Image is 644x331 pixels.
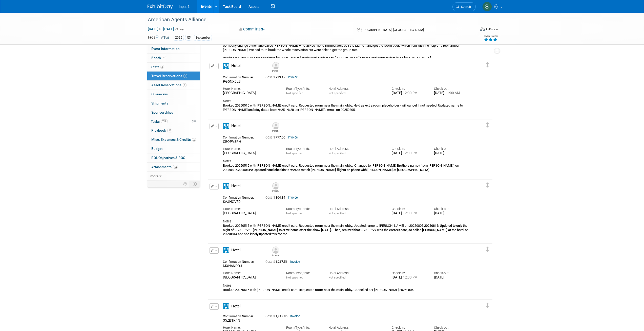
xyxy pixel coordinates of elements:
div: Hotel Name: [223,147,279,151]
div: Check-in: [392,207,426,211]
span: Input 1 [179,5,190,9]
a: ROI, Objectives & ROO [147,153,200,162]
i: Hotel [223,183,229,189]
span: 777.00 [265,136,287,139]
a: Invoice [290,315,300,318]
i: Click and drag to move item [486,303,489,308]
div: [GEOGRAPHIC_DATA] [223,91,279,95]
span: Shipments [151,101,168,105]
div: Check-out: [434,325,469,330]
span: 14 [167,129,172,132]
span: Attachments [151,165,178,169]
a: Budget [147,144,200,153]
div: Confirmation Number: [223,74,258,79]
img: Barrett Brothers [272,122,279,129]
span: 71% [161,119,168,123]
div: Booked 20250515 with [PERSON_NAME] credit card. Requested room near the main lobby. Held as extra... [223,103,469,112]
span: Not specified [328,151,345,155]
a: Asset Reservations5 [147,81,200,90]
a: Invoice [288,196,298,199]
a: Invoice [288,76,298,79]
div: Room Type/Info: [286,207,321,211]
div: Hotel Name: [223,207,279,211]
span: 304.39 [265,196,287,199]
div: [DATE] [434,211,469,216]
b: 20250815: Updated to only the night of 9/25 - 9/26 - [PERSON_NAME] to drive home after the show [... [223,224,468,236]
div: Check-out: [434,86,469,91]
div: [GEOGRAPHIC_DATA] [223,211,279,216]
div: Jessica Tang [271,247,280,256]
span: [DATE] [DATE] [148,27,174,31]
a: Invoice [290,260,300,264]
div: [GEOGRAPHIC_DATA] [223,151,279,155]
i: Hotel [223,303,229,309]
i: Hotel [223,63,229,69]
i: Click and drag to move item [486,62,489,67]
span: Cost: $ [265,76,276,79]
div: Jonathan Darling [272,69,279,72]
img: ExhibitDay [148,4,173,9]
span: Cost: $ [265,136,276,139]
div: Check-out: [434,207,469,211]
div: Check-in: [392,271,426,275]
i: Hotel [223,247,229,253]
i: Click and drag to move item [486,183,489,188]
a: Invoice [288,136,298,139]
span: ROI, Objectives & ROO [151,156,185,160]
div: Notes: [223,159,469,164]
span: Cost: $ [265,315,276,318]
div: Booked 20250515 with [PERSON_NAME] credit card. Requested room near the main lobby. Updated name ... [223,224,469,236]
a: Edit [161,36,169,39]
a: Search [452,2,476,11]
span: Travel Reservations [151,74,187,78]
div: Hotel Address: [328,271,384,275]
a: Misc. Expenses & Credits2 [147,135,200,144]
span: CEOPV8PH [223,140,241,144]
i: Booth reservation complete [163,56,166,59]
a: Travel Reservations8 [147,72,200,80]
div: Check-in: [392,147,426,151]
a: Staff3 [147,63,200,72]
div: Hotel Address: [328,325,384,330]
div: [DATE] [434,91,469,95]
div: Booked 20250515 with [PERSON_NAME] credit card. Requested room near the main lobby. Changed to [P... [223,164,469,172]
div: In-Person [486,27,498,31]
span: Cost: $ [265,260,276,264]
span: 12:00 PM [402,151,418,155]
div: Room Type/Info: [286,325,321,330]
div: [DATE] [392,275,426,280]
span: Staff [151,65,164,69]
div: Check-in: [392,325,426,330]
span: Hotel [231,248,241,252]
span: Not specified [286,212,303,215]
a: Tasks71% [147,117,200,126]
div: Confirmation Number: [223,134,258,140]
div: [DATE] [392,151,426,155]
div: Check-out: [434,271,469,275]
div: [DATE] [434,275,469,280]
span: 913.17 [265,76,287,79]
span: 12 [173,165,178,169]
span: Giveaways [151,92,168,96]
span: Hotel [231,63,241,68]
span: MXN6NDDJ [223,264,242,268]
div: Jairo Chamorro [271,182,280,192]
span: 1,217.86 [265,315,289,318]
div: [DATE] [392,211,426,216]
a: more [147,172,200,181]
div: Event Rating [484,35,497,37]
span: 11:00 AM [444,91,460,95]
div: Notes: [223,283,469,288]
div: Confirmation Number: [223,258,258,264]
span: Event Information [151,47,180,51]
a: Sponsorships [147,108,200,117]
div: American Agents Alliance [146,15,468,24]
span: Asset Reservations [151,83,186,87]
a: Playbook14 [147,126,200,135]
span: 8 [183,74,187,78]
span: (3 days) [175,28,185,31]
span: 12:00 PM [402,211,418,215]
span: 12:00 PM [402,275,418,279]
div: Notes: [223,99,469,103]
span: [GEOGRAPHIC_DATA], [GEOGRAPHIC_DATA] [361,28,424,32]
